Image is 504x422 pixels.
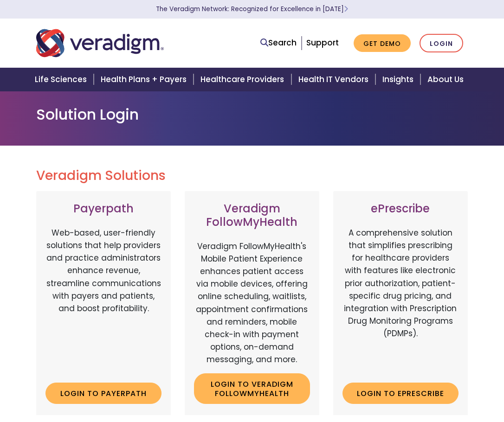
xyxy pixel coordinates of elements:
[194,240,310,366] p: Veradigm FollowMyHealth's Mobile Patient Experience enhances patient access via mobile devices, o...
[422,68,475,91] a: About Us
[194,202,310,229] h3: Veradigm FollowMyHealth
[36,168,468,184] h2: Veradigm Solutions
[342,202,459,216] h3: ePrescribe
[293,68,377,91] a: Health IT Vendors
[344,5,348,13] span: Learn More
[420,34,463,53] a: Login
[45,202,162,216] h3: Payerpath
[36,28,164,58] img: Veradigm logo
[354,34,411,52] a: Get Demo
[260,37,297,49] a: Search
[45,227,162,375] p: Web-based, user-friendly solutions that help providers and practice administrators enhance revenu...
[342,227,459,375] p: A comprehensive solution that simplifies prescribing for healthcare providers with features like ...
[95,68,195,91] a: Health Plans + Payers
[377,68,422,91] a: Insights
[194,373,310,403] a: Login to Veradigm FollowMyHealth
[306,37,339,48] a: Support
[342,383,459,404] a: Login to ePrescribe
[29,68,95,91] a: Life Sciences
[195,68,292,91] a: Healthcare Providers
[45,383,162,404] a: Login to Payerpath
[36,106,468,123] h1: Solution Login
[156,5,348,13] a: The Veradigm Network: Recognized for Excellence in [DATE]Learn More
